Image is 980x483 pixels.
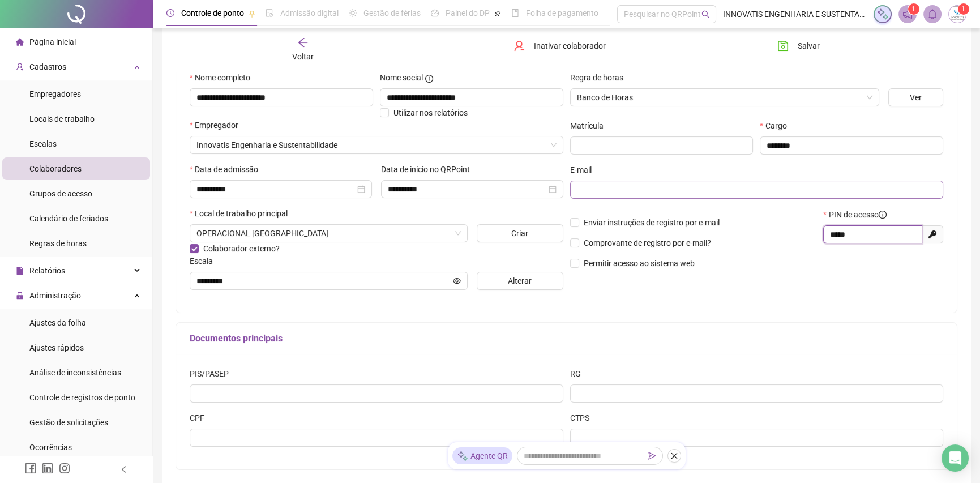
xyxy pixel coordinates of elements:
span: Admissão digital [280,8,339,18]
span: INNOVATIS ENGENHARIA E SUSTENTABILIDADE [723,8,867,20]
span: pushpin [494,10,501,17]
span: facebook [25,463,36,474]
label: Escala [190,255,220,267]
button: Criar [477,224,563,242]
span: Colaboradores [29,164,82,173]
button: Inativar colaborador [505,37,614,55]
span: Innovatis Engenharia e Sustentabilidade [196,136,557,153]
span: Ver [910,91,922,104]
span: clock-circle [166,9,174,17]
label: PIS/PASEP [190,367,236,380]
label: Cargo [760,119,794,132]
span: sun [349,9,357,17]
span: info-circle [879,211,887,219]
span: Locais de trabalho [29,114,95,123]
span: 1 [911,5,915,13]
span: Empregadores [29,89,81,99]
span: info-circle [425,75,433,83]
span: Utilizar nos relatórios [393,108,468,117]
span: send [648,452,656,460]
span: dashboard [431,9,439,17]
span: Ocorrências [29,443,72,452]
span: Relatórios [29,266,65,275]
span: Controle de registros de ponto [29,393,135,402]
label: RG [570,367,588,380]
h5: Documentos principais [190,332,943,345]
span: search [701,10,710,19]
span: OPERACIONAL BRASÍLIA [196,225,461,242]
span: home [16,38,24,46]
span: PIN de acesso [829,208,887,221]
span: file-done [266,9,273,17]
button: Ver [888,88,943,106]
span: Administração [29,291,81,300]
span: Gestão de férias [363,8,421,18]
span: Calendário de feriados [29,214,108,223]
span: arrow-left [297,37,309,48]
span: Nome social [380,71,423,84]
span: Comprovante de registro por e-mail? [584,238,711,247]
span: lock [16,292,24,300]
span: save [777,40,789,52]
label: CPF [190,412,212,424]
span: Gestão de solicitações [29,418,108,427]
span: Salvar [798,40,820,52]
sup: Atualize o seu contato no menu Meus Dados [958,3,969,15]
span: Voltar [292,52,314,61]
span: Ajustes da folha [29,318,86,327]
span: Controle de ponto [181,8,244,18]
span: Página inicial [29,37,76,46]
span: Alterar [508,275,532,287]
button: Alterar [477,272,563,290]
span: Análise de inconsistências [29,368,121,377]
span: pushpin [249,10,255,17]
span: eye [453,277,461,285]
span: 1 [961,5,965,13]
label: Data de início no QRPoint [381,163,477,176]
label: Data de admissão [190,163,266,176]
label: Empregador [190,119,246,131]
span: Cadastros [29,62,66,71]
div: Open Intercom Messenger [942,444,969,472]
span: linkedin [42,463,53,474]
button: Salvar [769,37,828,55]
span: Regras de horas [29,239,87,248]
span: left [120,465,128,473]
label: Nome completo [190,71,258,84]
img: sparkle-icon.fc2bf0ac1784a2077858766a79e2daf3.svg [457,450,468,462]
img: 78280 [949,6,966,23]
sup: 1 [908,3,919,15]
span: close [670,452,678,460]
span: instagram [59,463,70,474]
span: Escalas [29,139,57,148]
div: Agente QR [452,447,512,464]
label: Matrícula [570,119,611,132]
span: Inativar colaborador [534,40,606,52]
span: Colaborador externo? [203,244,280,253]
span: user-add [16,63,24,71]
span: Permitir acesso ao sistema web [584,259,695,268]
label: Regra de horas [570,71,631,84]
span: bell [927,9,938,19]
span: Grupos de acesso [29,189,92,198]
span: book [511,9,519,17]
span: Folha de pagamento [526,8,598,18]
label: E-mail [570,164,599,176]
img: sparkle-icon.fc2bf0ac1784a2077858766a79e2daf3.svg [876,8,889,20]
span: Painel do DP [446,8,490,18]
label: CTPS [570,412,597,424]
span: user-delete [513,40,525,52]
span: notification [902,9,913,19]
span: Criar [511,227,528,240]
span: Enviar instruções de registro por e-mail [584,218,720,227]
span: Banco de Horas [577,89,873,106]
label: Local de trabalho principal [190,207,295,220]
span: Ajustes rápidos [29,343,84,352]
span: file [16,267,24,275]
